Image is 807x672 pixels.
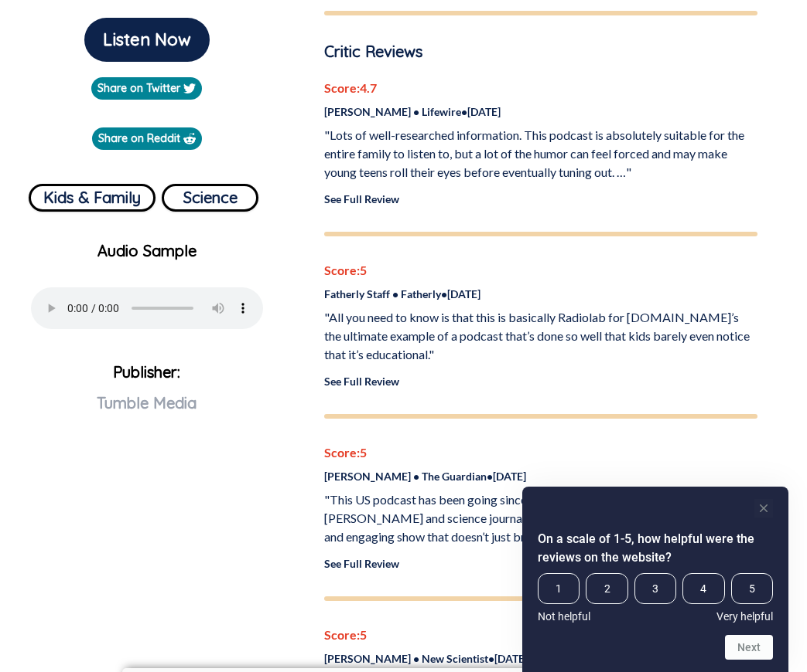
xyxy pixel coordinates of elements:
[731,573,773,604] span: 5
[324,286,757,302] p: Fatherly Staff • Fatherly • [DATE]
[324,650,757,667] p: [PERSON_NAME] • New Scientist • [DATE]
[324,79,757,97] p: Score: 4.7
[84,18,210,62] button: Listen Now
[162,178,258,212] a: Science
[324,557,399,570] a: See Full Review
[538,573,773,623] div: On a scale of 1-5, how helpful were the reviews on the website? Select an option from 1 to 5, wit...
[324,126,757,182] p: "Lots of well-researched information. This podcast is absolutely suitable for the entire family t...
[324,626,757,644] p: Score: 5
[538,499,773,660] div: On a scale of 1-5, how helpful were the reviews on the website? Select an option from 1 to 5, wit...
[538,610,590,623] span: Not helpful
[725,635,773,660] button: Next question
[538,530,773,567] h2: On a scale of 1-5, how helpful were the reviews on the website? Select an option from 1 to 5, wit...
[538,573,580,604] span: 1
[324,40,757,63] p: Critic Reviews
[324,375,399,388] a: See Full Review
[29,178,156,212] a: Kids & Family
[31,287,263,329] audio: Your browser does not support the audio element
[324,192,399,205] a: See Full Review
[12,239,282,263] p: Audio Sample
[586,573,627,604] span: 2
[162,184,258,212] button: Science
[91,77,202,100] a: Share on Twitter
[92,127,202,150] a: Share on Reddit
[324,308,757,364] p: "All you need to know is that this is basically Radiolab for [DOMAIN_NAME]’s the ultimate example...
[754,499,773,518] button: Hide survey
[634,573,676,604] span: 3
[97,393,197,412] span: Tumble Media
[324,261,757,280] p: Score: 5
[29,184,156,212] button: Kids & Family
[324,468,757,484] p: [PERSON_NAME] • The Guardian • [DATE]
[12,357,282,468] p: Publisher:
[324,104,757,120] p: [PERSON_NAME] • Lifewire • [DATE]
[716,610,773,623] span: Very helpful
[324,443,757,462] p: Score: 5
[324,490,757,546] p: "This US podcast has been going since [DATE] and is presented by teacher [PERSON_NAME] and scienc...
[682,573,724,604] span: 4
